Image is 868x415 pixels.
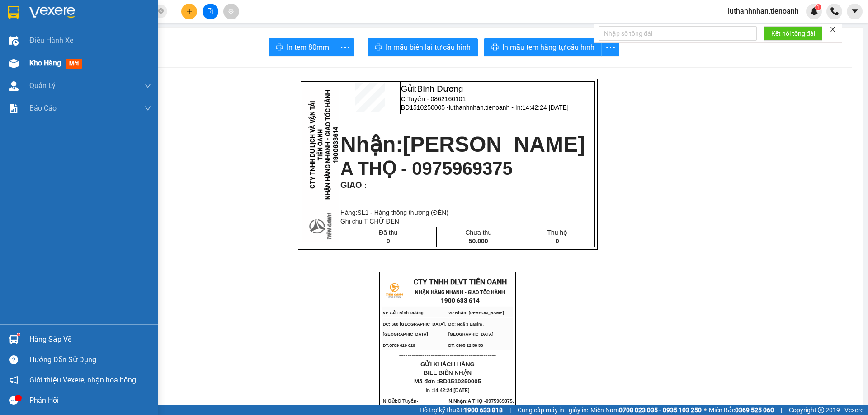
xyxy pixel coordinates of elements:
[9,104,19,113] img: solution-icon
[439,378,481,385] span: BD1510250005
[9,396,18,405] span: message
[387,238,390,245] span: 0
[399,352,496,359] span: ----------------------------------------------
[465,229,491,236] span: Chưa thu
[9,355,18,364] span: question-circle
[340,132,585,156] strong: Nhận:
[336,42,354,53] span: more
[383,322,446,336] span: ĐC: 660 [GEOGRAPHIC_DATA], [GEOGRAPHIC_DATA]
[29,80,56,91] span: Quản Lý
[368,38,478,56] button: printerIn mẫu biên lai tự cấu hình
[830,26,836,33] span: close
[48,26,177,42] span: BD1510250005 -
[590,405,702,415] span: Miền Nam
[420,361,475,368] span: GỬI KHÁCH HÀNG
[9,59,19,68] img: warehouse-icon
[186,8,193,14] span: plus
[66,59,82,69] span: mới
[484,38,602,56] button: printerIn mẫu tem hàng tự cấu hình
[599,26,757,41] input: Nhập số tổng đài
[29,333,151,346] div: Hàng sắp về
[287,42,329,53] span: In tem 80mm
[401,95,466,103] span: C Tuyền - 0862160101
[383,279,406,302] img: logo
[181,4,197,19] button: plus
[29,59,61,67] span: Kho hàng
[340,209,448,216] span: Hàng:SL
[375,43,382,52] span: printer
[9,335,19,344] img: warehouse-icon
[781,405,782,415] span: |
[144,105,151,112] span: down
[424,369,472,376] span: BILL BIÊN NHẬN
[158,7,164,16] span: close-circle
[771,28,815,38] span: Kết nối tổng đài
[340,180,362,190] span: GIAO
[830,7,839,15] img: phone-icon
[441,297,480,304] strong: 1900 633 614
[764,26,822,41] button: Kết nối tổng đài
[619,406,702,414] strong: 0708 023 035 - 0935 103 250
[448,311,504,315] span: VP Nhận: [PERSON_NAME]
[364,218,399,225] span: T CHỮ ĐEN
[158,8,164,14] span: close-circle
[48,17,123,24] span: C Tuyền - 0862160101
[223,4,239,19] button: aim
[65,5,111,14] span: Bình Dương
[810,7,818,15] img: icon-new-feature
[401,104,569,111] span: BD1510250005 -
[522,104,568,111] span: 14:42:24 [DATE]
[709,405,774,415] span: Miền Bắc
[9,81,19,91] img: warehouse-icon
[414,278,507,286] span: CTY TNHH DLVT TIẾN OANH
[401,84,463,93] span: Gửi:
[29,353,151,367] div: Hướng dẫn sử dụng
[9,36,19,46] img: warehouse-icon
[48,5,111,14] span: Gửi:
[414,378,481,385] span: Mã đơn :
[228,8,234,14] span: aim
[362,182,367,189] span: :
[17,333,20,336] sup: 1
[602,42,619,53] span: more
[420,405,503,415] span: Hỗ trợ kỹ thuật:
[379,229,397,236] span: Đã thu
[383,343,415,348] span: ĐT:0789 629 629
[144,82,151,89] span: down
[601,38,619,56] button: more
[340,159,513,178] span: A THỌ - 0975969375
[397,398,416,404] span: C Tuyền
[415,289,505,295] strong: NHẬN HÀNG NHANH - GIAO TỐC HÀNH
[57,34,109,42] span: 14:42:24 [DATE]
[449,104,569,111] span: luthanhnhan.tienoanh - In:
[203,4,218,19] button: file-add
[433,387,470,393] span: 14:42:24 [DATE]
[851,7,859,15] span: caret-down
[29,394,151,407] div: Phản hồi
[509,405,511,415] span: |
[269,38,336,56] button: printerIn tem 80mm
[48,26,177,42] span: luthanhnhan.tienoanh - In:
[29,103,57,114] span: Báo cáo
[5,50,187,99] strong: Nhận:
[417,84,463,93] span: Bình Dương
[426,387,470,393] span: In :
[448,398,514,414] span: N.Nhận:
[818,407,824,413] span: copyright
[403,132,585,156] span: [PERSON_NAME]
[735,406,774,414] strong: 0369 525 060
[704,408,707,412] span: ⚪️
[383,398,428,414] span: N.Gửi:
[464,406,503,414] strong: 1900 633 818
[547,229,567,236] span: Thu hộ
[815,4,821,10] sup: 1
[276,43,283,52] span: printer
[9,376,18,384] span: notification
[448,343,483,348] span: ĐT: 0905 22 58 58
[556,238,559,245] span: 0
[386,42,471,53] span: In mẫu biên lai tự cấu hình
[29,35,73,46] span: Điều hành xe
[448,398,514,414] span: A THỌ -
[8,6,19,19] img: logo-vxr
[721,5,806,17] span: luthanhnhan.tienoanh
